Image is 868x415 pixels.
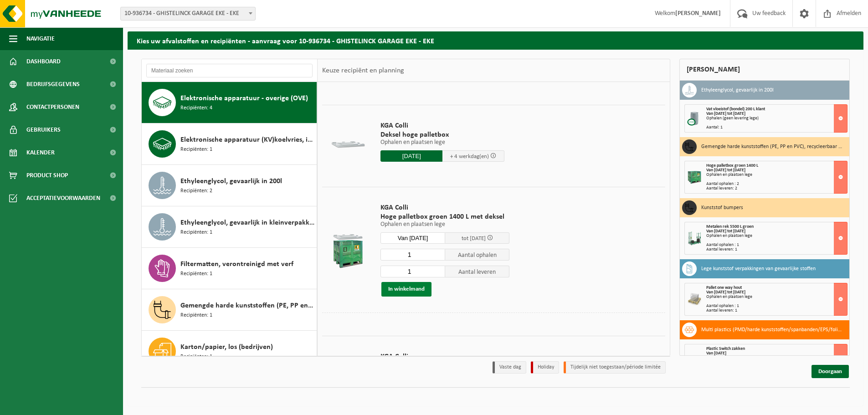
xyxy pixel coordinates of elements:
[180,342,273,353] span: Karton/papier, los (bedrijven)
[146,64,313,77] input: Materiaal zoeken
[679,59,850,81] div: [PERSON_NAME]
[128,31,863,49] h2: Kies uw afvalstoffen en recipiënten - aanvraag voor 10-936734 - GHISTELINCK GARAGE EKE - EKE
[380,150,442,162] input: Selecteer datum
[121,7,255,20] span: 10-936734 - GHISTELINCK GARAGE EKE - EKE
[180,311,212,320] span: Recipiënten: 1
[26,27,55,50] span: Navigatie
[180,270,212,278] span: Recipiënten: 1
[180,104,212,113] span: Recipiënten: 4
[706,186,847,191] div: Aantal leveren: 2
[701,323,842,337] h3: Multi plastics (PMD/harde kunststoffen/spanbanden/EPS/folie naturel/folie gemengd)
[142,331,317,372] button: Karton/papier, los (bedrijven) Recipiënten: 1
[701,200,743,215] h3: Kunststof bumpers
[380,232,445,244] input: Selecteer datum
[380,121,504,130] span: KGA Colli
[701,139,842,154] h3: Gemengde harde kunststoffen (PE, PP en PVC), recycleerbaar (industrieel)
[180,353,212,361] span: Recipiënten: 1
[701,261,816,276] h3: Lege kunststof verpakkingen van gevaarlijke stoffen
[706,351,726,356] strong: Van [DATE]
[675,10,721,17] strong: [PERSON_NAME]
[706,168,745,173] strong: Van [DATE] tot [DATE]
[142,248,317,289] button: Filtermatten, verontreinigd met verf Recipiënten: 1
[180,145,212,154] span: Recipiënten: 1
[180,300,314,311] span: Gemengde harde kunststoffen (PE, PP en PVC), recycleerbaar (industrieel)
[26,50,61,73] span: Dashboard
[564,361,666,374] li: Tijdelijk niet toegestaan/période limitée
[706,243,847,247] div: Aantal ophalen : 1
[26,118,61,141] span: Gebruikers
[701,83,774,97] h3: Ethyleenglycol, gevaarlijk in 200l
[706,295,847,299] div: Ophalen en plaatsen lege
[180,134,314,145] span: Elektronische apparatuur (KV)koelvries, industrieel
[26,187,100,210] span: Acceptatievoorwaarden
[180,187,212,195] span: Recipiënten: 2
[380,203,509,212] span: KGA Colli
[380,221,509,228] p: Ophalen en plaatsen lege
[706,163,758,168] span: Hoge palletbox groen 1400 L
[706,234,847,238] div: Ophalen en plaatsen lege
[26,73,80,96] span: Bedrijfsgegevens
[318,59,409,82] div: Keuze recipiënt en planning
[120,7,256,20] span: 10-936734 - GHISTELINCK GARAGE EKE - EKE
[706,182,847,186] div: Aantal ophalen : 2
[706,290,745,295] strong: Van [DATE] tot [DATE]
[180,93,308,104] span: Elektronische apparatuur - overige (OVE)
[180,259,293,270] span: Filtermatten, verontreinigd met verf
[26,164,68,187] span: Product Shop
[706,346,745,351] span: Plastic Switch zakken
[450,154,489,159] span: + 4 werkdag(en)
[380,212,509,221] span: Hoge palletbox groen 1400 L met deksel
[706,116,847,121] div: Ophalen (geen levering lege)
[706,229,745,234] strong: Van [DATE] tot [DATE]
[706,125,847,130] div: Aantal: 1
[142,123,317,165] button: Elektronische apparatuur (KV)koelvries, industrieel Recipiënten: 1
[812,365,849,378] a: Doorgaan
[493,361,526,374] li: Vaste dag
[180,228,212,237] span: Recipiënten: 1
[706,304,847,308] div: Aantal ophalen : 1
[381,282,431,297] button: In winkelmand
[531,361,559,374] li: Holiday
[142,82,317,123] button: Elektronische apparatuur - overige (OVE) Recipiënten: 4
[380,130,504,139] span: Deksel hoge palletbox
[142,165,317,206] button: Ethyleenglycol, gevaarlijk in 200l Recipiënten: 2
[180,217,314,228] span: Ethyleenglycol, gevaarlijk in kleinverpakking
[445,266,510,277] span: Aantal leveren
[445,249,510,261] span: Aantal ophalen
[142,206,317,248] button: Ethyleenglycol, gevaarlijk in kleinverpakking Recipiënten: 1
[180,176,282,187] span: Ethyleenglycol, gevaarlijk in 200l
[26,141,55,164] span: Kalender
[706,308,847,313] div: Aantal leveren: 1
[706,224,754,229] span: Metalen rek 5500 L groen
[380,139,504,146] p: Ophalen en plaatsen lege
[706,247,847,252] div: Aantal leveren: 1
[380,352,504,361] span: KGA Colli
[142,289,317,331] button: Gemengde harde kunststoffen (PE, PP en PVC), recycleerbaar (industrieel) Recipiënten: 1
[706,285,742,290] span: Pallet one way hout
[706,111,745,116] strong: Van [DATE] tot [DATE]
[26,96,79,118] span: Contactpersonen
[706,107,765,112] span: Vat vloeistof (bondel) 200 L klant
[462,236,486,241] span: tot [DATE]
[706,173,847,177] div: Ophalen en plaatsen lege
